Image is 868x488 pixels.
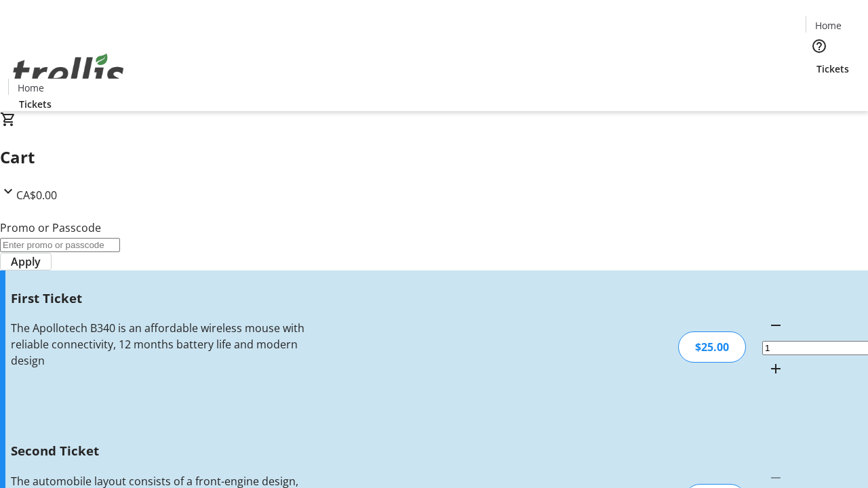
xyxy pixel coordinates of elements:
[8,97,62,111] a: Tickets
[9,81,52,95] a: Home
[678,331,746,363] div: $25.00
[762,355,789,382] button: Increment by one
[8,39,129,106] img: Orient E2E Organization mbGOeGc8dg's Logo
[806,62,860,76] a: Tickets
[16,188,57,203] span: CA$0.00
[18,81,44,95] span: Home
[762,312,789,339] button: Decrement by one
[11,320,307,369] div: The Apollotech B340 is an affordable wireless mouse with reliable connectivity, 12 months battery...
[19,97,52,111] span: Tickets
[11,253,41,270] span: Apply
[806,33,833,60] button: Help
[11,289,307,308] h3: First Ticket
[816,62,849,76] span: Tickets
[11,441,307,460] h3: Second Ticket
[815,18,842,33] span: Home
[806,18,850,33] a: Home
[806,76,833,103] button: Cart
